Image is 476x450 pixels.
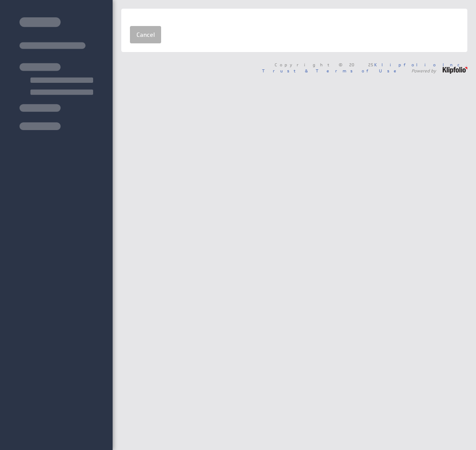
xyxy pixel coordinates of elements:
span: Powered by [411,68,436,73]
img: logo-footer.png [443,67,467,74]
a: Cancel [130,26,161,43]
img: skeleton-sidenav.svg [19,17,93,130]
span: Copyright © 2025 [275,62,467,67]
a: Klipfolio Inc. [374,62,467,68]
a: Trust & Terms of Use [262,68,402,74]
